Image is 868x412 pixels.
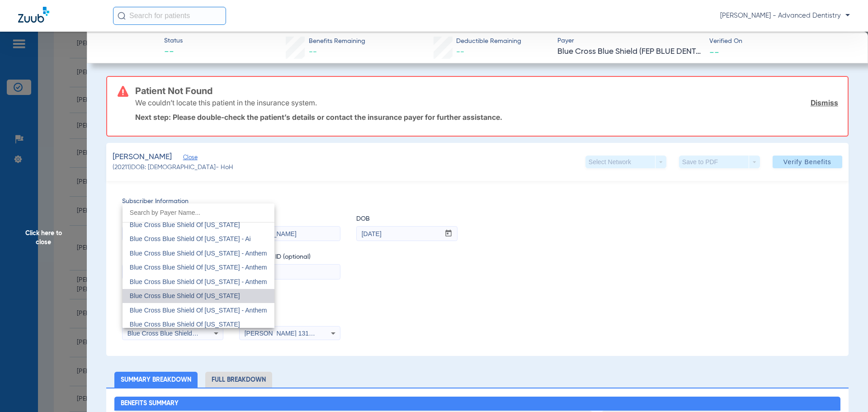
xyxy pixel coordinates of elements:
[123,204,274,222] input: dropdown search
[130,221,240,228] span: Blue Cross Blue Shield Of [US_STATE]
[130,292,240,299] span: Blue Cross Blue Shield Of [US_STATE]
[130,321,240,328] span: Blue Cross Blue Shield Of [US_STATE]
[130,264,267,271] span: Blue Cross Blue Shield Of [US_STATE] - Anthem
[130,235,251,242] span: Blue Cross Blue Shield Of [US_STATE] - Ai
[130,250,267,257] span: Blue Cross Blue Shield Of [US_STATE] - Anthem
[130,307,267,314] span: Blue Cross Blue Shield Of [US_STATE] - Anthem
[130,278,267,285] span: Blue Cross Blue Shield Of [US_STATE] - Anthem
